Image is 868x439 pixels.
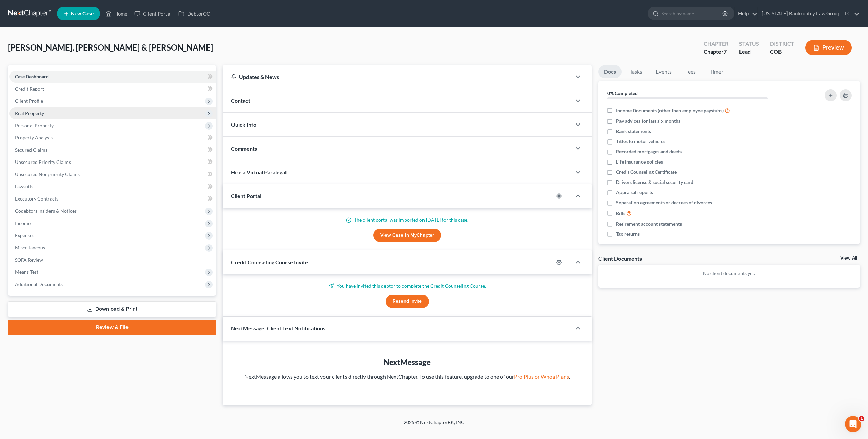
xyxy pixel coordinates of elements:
span: Life insurance policies [616,158,663,165]
a: Review & File [8,320,216,335]
p: You have invited this debtor to complete the Credit Counseling Course. [231,283,584,289]
span: Income Documents (other than employee paystubs) [616,107,724,114]
span: Comments [231,145,257,152]
span: Additional Documents [15,281,63,287]
span: Unsecured Nonpriority Claims [15,171,80,177]
span: Miscellaneous [15,245,45,250]
span: Credit Counseling Course Invite [231,259,308,265]
span: Separation agreements or decrees of divorces [616,199,712,206]
button: Resend Invite [386,295,429,308]
iframe: Intercom live chat [845,416,861,432]
a: Executory Contracts [9,193,216,205]
span: Tax returns [616,231,640,237]
div: 2025 © NextChapterBK, INC [241,419,627,431]
span: Case Dashboard [15,74,49,79]
a: Lawsuits [9,180,216,193]
a: SOFA Review [9,254,216,266]
span: Pay advices for last six months [616,118,680,125]
span: Drivers license & social security card [616,179,693,186]
button: Preview [805,40,852,55]
span: Lawsuits [15,184,33,189]
span: Codebtors Insiders & Notices [15,208,77,214]
span: Credit Counseling Certificate [616,169,677,175]
input: Search by name... [661,7,723,20]
span: New Case [71,11,94,16]
a: Tasks [624,65,648,78]
a: Secured Claims [9,144,216,156]
span: Retirement account statements [616,221,682,227]
div: Updates & News [231,73,563,80]
span: Client Profile [15,98,43,104]
span: Recorded mortgages and deeds [616,148,682,155]
a: View Case in MyChapter [373,229,441,242]
span: Means Test [15,269,38,275]
a: Unsecured Priority Claims [9,156,216,168]
a: [US_STATE] Bankruptcy Law Group, LLC [758,7,860,20]
div: Lead [739,48,759,56]
a: Events [650,65,677,78]
a: Pro Plus or Whoa Plans [514,373,569,380]
a: Client Portal [131,7,175,20]
span: SOFA Review [15,257,43,263]
span: Quick Info [231,121,256,128]
a: Credit Report [9,83,216,95]
a: View All [840,256,857,261]
a: Case Dashboard [9,71,216,83]
p: No client documents yet. [604,270,854,277]
span: Real Property [15,110,44,116]
a: DebtorCC [175,7,213,20]
div: Chapter [704,48,728,56]
span: Property Analysis [15,135,53,140]
span: NextMessage: Client Text Notifications [231,325,325,331]
a: Help [735,7,757,20]
a: Download & Print [8,301,216,317]
span: Client Portal [231,193,261,199]
span: 7 [724,48,727,55]
strong: 0% Completed [607,90,638,96]
a: Fees [680,65,702,78]
span: Unsecured Priority Claims [15,159,71,165]
span: Bank statements [616,128,651,135]
span: Executory Contracts [15,196,58,202]
span: Appraisal reports [616,189,653,196]
span: Income [15,220,31,226]
div: COB [770,48,794,56]
a: Docs [598,65,622,78]
div: Chapter [704,40,728,48]
span: Secured Claims [15,147,47,153]
div: Client Documents [598,255,642,262]
span: Contact [231,97,250,104]
div: District [770,40,794,48]
div: Status [739,40,759,48]
span: Expenses [15,232,34,238]
p: The client portal was imported on [DATE] for this case. [231,216,584,223]
span: Hire a Virtual Paralegal [231,169,287,175]
a: Property Analysis [9,132,216,144]
a: Home [102,7,131,20]
p: NextMessage allows you to text your clients directly through NextChapter. To use this feature, up... [236,373,578,381]
a: Unsecured Nonpriority Claims [9,168,216,180]
span: Credit Report [15,86,44,92]
a: Timer [704,65,729,78]
span: Bills [616,210,625,217]
span: [PERSON_NAME], [PERSON_NAME] & [PERSON_NAME] [8,42,213,52]
span: Titles to motor vehicles [616,138,665,145]
div: NextMessage [236,357,578,367]
span: 1 [859,416,864,421]
span: Personal Property [15,122,54,128]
